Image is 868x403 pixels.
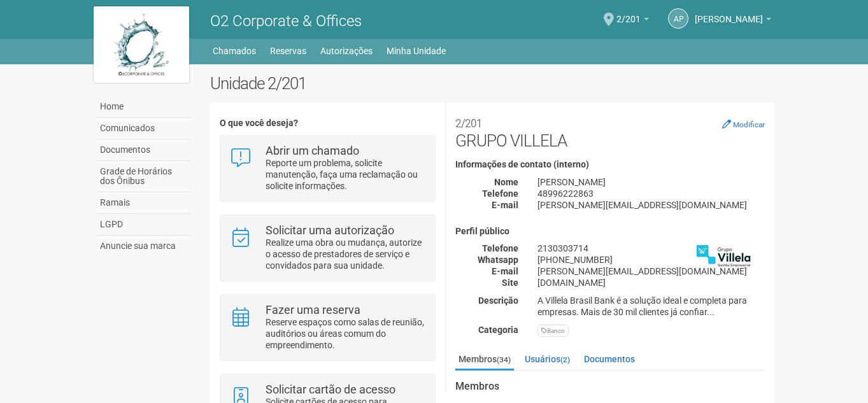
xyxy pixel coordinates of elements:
a: Documentos [581,350,638,369]
div: A Villela Brasil Bank é a solução ideal e completa para empresas. Mais de 30 mil clientes já conf... [528,295,774,318]
div: [PHONE_NUMBER] [528,254,774,265]
strong: Whatsapp [478,255,518,265]
a: Documentos [97,139,191,161]
a: Solicitar uma autorização Realize uma obra ou mudança, autorize o acesso de prestadores de serviç... [230,225,425,271]
strong: Nome [494,177,518,187]
a: Reservas [270,42,306,60]
img: logo.jpg [94,6,189,83]
a: Ramais [97,192,191,214]
a: Grade de Horários dos Ônibus [97,161,191,192]
div: 2130303714 [528,243,774,254]
img: business.png [692,227,755,290]
a: Modificar [722,119,765,129]
strong: E-mail [492,200,518,210]
strong: Categoria [478,325,518,335]
div: [PERSON_NAME][EMAIL_ADDRESS][DOMAIN_NAME] [528,199,774,211]
span: O2 Corporate & Offices [210,12,362,30]
a: Anuncie sua marca [97,236,191,257]
a: Comunicados [97,118,191,139]
div: [PERSON_NAME][EMAIL_ADDRESS][DOMAIN_NAME] [528,265,774,277]
div: Banco [537,325,569,337]
a: 2/201 [616,16,649,26]
div: 48996222863 [528,188,774,199]
strong: Fazer uma reserva [266,303,360,316]
h2: Unidade 2/201 [210,74,775,93]
a: Autorizações [320,42,373,60]
strong: Telefone [482,243,518,253]
div: [PERSON_NAME] [528,176,774,188]
p: Reserve espaços como salas de reunião, auditórios ou áreas comum do empreendimento. [266,316,425,351]
a: Fazer uma reserva Reserve espaços como salas de reunião, auditórios ou áreas comum do empreendime... [230,304,425,351]
small: (2) [560,355,570,364]
a: LGPD [97,214,191,236]
p: Realize uma obra ou mudança, autorize o acesso de prestadores de serviço e convidados para sua un... [266,237,425,271]
a: ap [668,8,688,29]
strong: Telefone [482,188,518,199]
a: Usuários(2) [522,350,573,369]
strong: Membros [455,381,765,392]
div: [DOMAIN_NAME] [528,277,774,288]
p: Reporte um problema, solicite manutenção, faça uma reclamação ou solicite informações. [266,157,425,192]
a: Membros(34) [455,350,514,371]
small: 2/201 [455,117,482,130]
strong: Descrição [478,295,518,306]
a: Home [97,96,191,118]
a: Minha Unidade [387,42,446,60]
span: agatha pedro de souza [695,2,763,24]
small: (34) [497,355,511,364]
a: [PERSON_NAME] [695,16,771,26]
h2: GRUPO VILLELA [455,112,765,150]
strong: Abrir um chamado [266,144,359,157]
strong: E-mail [492,266,518,276]
h4: Perfil público [455,227,765,236]
h4: Informações de contato (interno) [455,160,765,169]
strong: Solicitar cartão de acesso [266,383,395,396]
a: Chamados [213,42,256,60]
span: 2/201 [616,2,641,24]
strong: Solicitar uma autorização [266,223,394,237]
a: Abrir um chamado Reporte um problema, solicite manutenção, faça uma reclamação ou solicite inform... [230,145,425,192]
h4: O que você deseja? [220,118,436,128]
small: Modificar [733,120,765,129]
strong: Site [502,278,518,288]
